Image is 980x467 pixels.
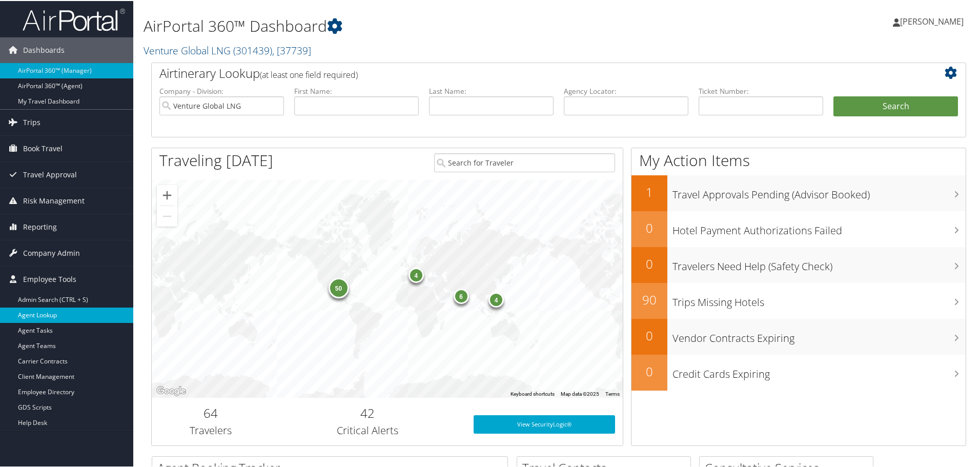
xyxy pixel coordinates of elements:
span: [PERSON_NAME] [900,15,964,26]
h3: Vendor Contracts Expiring [672,325,966,344]
div: 50 [328,276,349,297]
div: 4 [488,291,504,307]
a: Open this area in Google Maps (opens a new window) [154,383,188,397]
a: 90Trips Missing Hotels [631,282,966,318]
h2: 0 [631,362,667,379]
span: Dashboards [23,36,65,62]
label: Company - Division: [159,85,284,95]
div: 4 [409,266,424,281]
h1: My Action Items [631,149,966,170]
h3: Travelers Need Help (Safety Check) [672,253,966,273]
a: 0Hotel Payment Authorizations Failed [631,210,966,246]
a: 0Travelers Need Help (Safety Check) [631,246,966,282]
a: 1Travel Approvals Pending (Advisor Booked) [631,174,966,210]
button: Zoom in [157,184,177,205]
span: Map data ©2025 [561,390,599,396]
h3: Hotel Payment Authorizations Failed [672,217,966,237]
h3: Trips Missing Hotels [672,289,966,309]
span: (at least one field required) [260,68,358,79]
h2: 42 [277,403,458,421]
button: Keyboard shortcuts [511,390,555,397]
div: 6 [453,288,468,303]
a: View SecurityLogic® [474,414,615,433]
h3: Travel Approvals Pending (Advisor Booked) [672,181,966,201]
span: Employee Tools [23,266,76,291]
span: , [ 37739 ] [272,43,311,56]
h2: 90 [631,290,667,308]
img: Google [154,383,188,397]
h2: 0 [631,254,667,272]
h3: Travelers [159,422,262,437]
span: Trips [23,109,40,134]
a: Terms (opens in new tab) [605,390,620,396]
a: 0Credit Cards Expiring [631,354,966,390]
h2: Airtinerary Lookup [159,64,890,81]
h3: Critical Alerts [277,422,458,437]
h2: 0 [631,326,667,343]
label: Ticket Number: [699,85,823,95]
a: Venture Global LNG [144,43,311,56]
button: Zoom out [157,205,177,226]
span: Risk Management [23,187,85,213]
input: Search for Traveler [434,152,615,171]
img: airportal-logo.png [23,7,125,31]
span: Travel Approval [23,161,77,187]
label: Last Name: [429,85,554,95]
h1: Traveling [DATE] [159,149,273,170]
span: Reporting [23,213,57,239]
h1: AirPortal 360™ Dashboard [144,14,697,36]
span: Company Admin [23,239,80,265]
button: Search [833,95,958,116]
a: [PERSON_NAME] [893,5,974,36]
h3: Credit Cards Expiring [672,361,966,380]
label: First Name: [294,85,419,95]
a: 0Vendor Contracts Expiring [631,318,966,354]
label: Agency Locator: [564,85,688,95]
h2: 0 [631,218,667,236]
span: Book Travel [23,135,63,160]
span: ( 301439 ) [233,43,272,56]
h2: 64 [159,403,262,421]
h2: 1 [631,182,667,200]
